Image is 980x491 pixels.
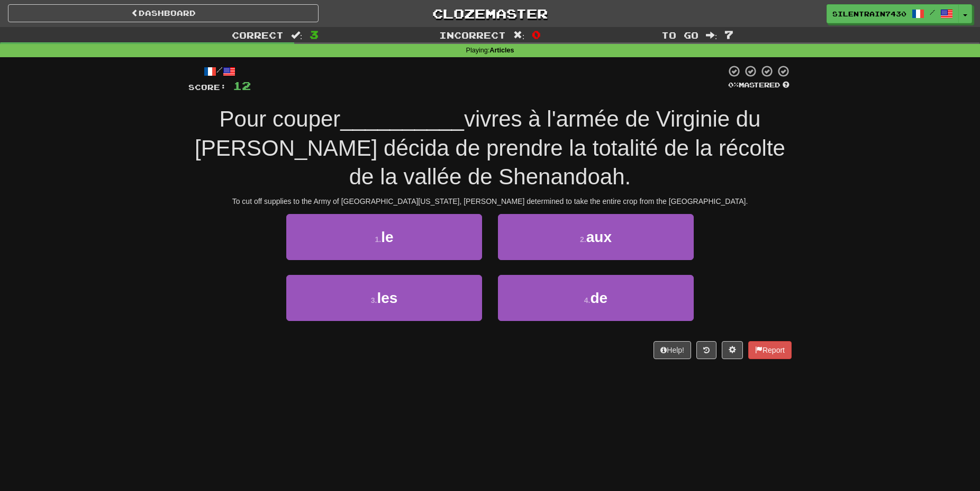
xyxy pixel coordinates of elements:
[334,4,645,23] a: Clozemaster
[195,106,785,189] span: vivres à l'armée de Virginie du [PERSON_NAME] décida de prendre la totalité de la récolte de la v...
[439,30,506,40] span: Incorrect
[724,28,733,41] span: 7
[377,290,397,306] span: les
[726,81,792,90] div: Mastered
[310,28,319,41] span: 3
[591,290,608,306] span: de
[286,275,482,321] button: 3.les
[381,229,393,245] span: le
[696,341,716,359] button: Round history (alt+y)
[930,8,935,16] span: /
[232,30,284,40] span: Correct
[371,296,377,305] small: 3 .
[748,341,792,359] button: Report
[233,79,251,92] span: 12
[340,106,464,131] span: __________
[498,275,694,321] button: 4.de
[291,31,303,40] span: :
[661,30,698,40] span: To go
[489,47,514,54] strong: Articles
[584,296,591,305] small: 4 .
[654,341,691,359] button: Help!
[188,83,226,92] span: Score:
[706,31,718,40] span: :
[220,106,341,131] span: Pour couper
[286,214,482,260] button: 1.le
[375,235,381,244] small: 1 .
[832,9,906,19] span: SilentRain7430
[586,229,612,245] span: aux
[498,214,694,260] button: 2.aux
[580,235,586,244] small: 2 .
[188,65,251,78] div: /
[827,4,959,23] a: SilentRain7430 /
[513,31,525,40] span: :
[728,81,739,89] span: 0 %
[532,28,541,41] span: 0
[188,196,792,207] div: To cut off supplies to the Army of [GEOGRAPHIC_DATA][US_STATE], [PERSON_NAME] determined to take ...
[8,4,319,22] a: Dashboard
